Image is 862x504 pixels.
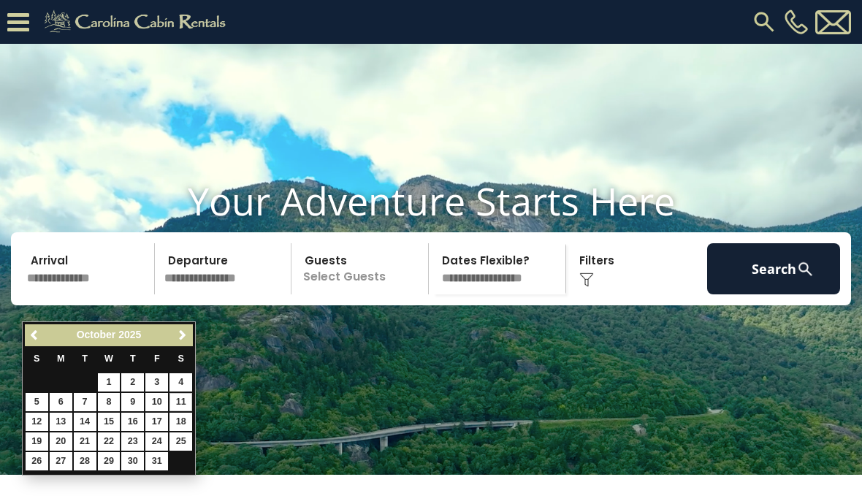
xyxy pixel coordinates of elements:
[26,413,48,431] a: 12
[104,354,113,364] span: Wednesday
[11,178,851,224] h1: Your Adventure Starts Here
[751,9,777,35] img: search-regular.svg
[796,260,815,278] img: search-regular-white.png
[82,354,88,364] span: Tuesday
[57,354,65,364] span: Monday
[50,393,72,411] a: 6
[707,243,840,294] button: Search
[145,393,168,411] a: 10
[145,413,168,431] a: 17
[145,373,168,392] a: 3
[169,413,192,431] a: 18
[34,354,39,364] span: Sunday
[130,354,136,364] span: Thursday
[98,413,121,431] a: 15
[177,329,188,341] span: Next
[26,327,45,345] a: Previous
[169,432,192,451] a: 25
[154,354,160,364] span: Friday
[781,9,812,34] a: [PHONE_NUMBER]
[98,432,121,451] a: 22
[118,329,141,340] span: 2025
[173,327,191,345] a: Next
[296,243,428,294] p: Select Guests
[74,432,96,451] a: 21
[121,393,144,411] a: 9
[26,452,48,470] a: 26
[98,393,121,411] a: 8
[26,432,48,451] a: 19
[579,272,594,287] img: filter--v1.png
[98,452,121,470] a: 29
[50,432,72,451] a: 20
[37,7,238,37] img: Khaki-logo.png
[29,329,41,341] span: Previous
[121,373,144,392] a: 2
[77,329,116,340] span: October
[121,452,144,470] a: 30
[178,354,184,364] span: Saturday
[145,452,168,470] a: 31
[50,413,72,431] a: 13
[50,452,72,470] a: 27
[169,373,192,392] a: 4
[121,432,144,451] a: 23
[121,413,144,431] a: 16
[98,373,121,392] a: 1
[74,413,96,431] a: 14
[74,452,96,470] a: 28
[145,432,168,451] a: 24
[169,393,192,411] a: 11
[74,393,96,411] a: 7
[26,393,48,411] a: 5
